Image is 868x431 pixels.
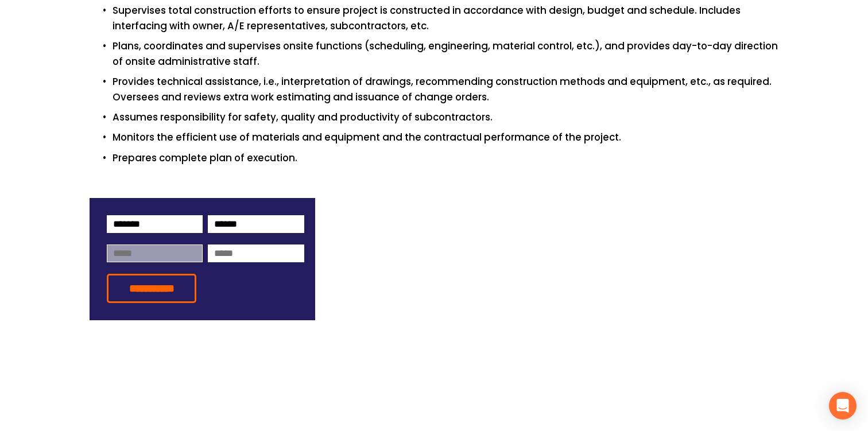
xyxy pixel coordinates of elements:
p: Prepares complete plan of execution. [113,150,778,166]
p: Provides technical assistance, i.e., interpretation of drawings, recommending construction method... [113,74,778,105]
p: Assumes responsibility for safety, quality and productivity of subcontractors. [113,110,778,125]
p: Monitors the efficient use of materials and equipment and the contractual performance of the proj... [113,130,778,145]
div: Open Intercom Messenger [829,392,857,420]
p: Plans, coordinates and supervises onsite functions (scheduling, engineering, material control, et... [113,38,778,69]
p: Supervises total construction efforts to ensure project is constructed in accordance with design,... [113,3,778,34]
